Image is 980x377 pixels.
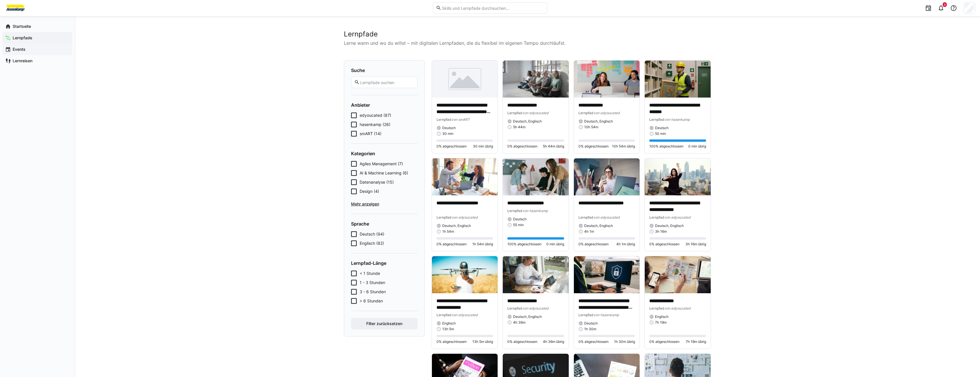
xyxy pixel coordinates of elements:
[437,215,451,219] span: Lernpfad
[584,119,613,124] span: Deutsch, Englisch
[578,144,609,149] span: 0% abgeschlossen
[584,125,598,129] span: 10h 54m
[360,298,383,304] span: > 6 Stunden
[543,339,564,344] span: 4h 36m übrig
[351,102,418,108] h4: Anbieter
[688,144,706,149] span: 0 min übrig
[451,215,478,219] span: von edyoucated
[513,223,524,227] span: 55 min
[578,313,593,317] span: Lernpfad
[578,242,609,246] span: 0% abgeschlossen
[360,122,390,127] span: hasenkamp (26)
[432,61,498,98] img: image
[432,256,498,293] img: image
[503,61,569,98] img: image
[645,158,711,195] img: image
[437,313,451,317] span: Lernpfad
[432,158,498,195] img: image
[578,111,593,115] span: Lernpfad
[360,271,380,276] span: < 1 Stunde
[649,242,679,246] span: 0% abgeschlossen
[584,321,598,326] span: Deutsch
[360,240,384,246] span: Englisch (82)
[513,125,525,129] span: 5h 44m
[472,242,493,246] span: 1h 54m übrig
[441,5,544,11] input: Skills und Lernpfade durchsuchen…
[649,117,664,122] span: Lernpfad
[360,188,379,194] span: Design (4)
[360,161,403,167] span: Agiles Management (7)
[522,306,548,310] span: von edyoucated
[507,209,522,213] span: Lernpfad
[442,131,453,136] span: 30 min
[507,306,522,310] span: Lernpfad
[360,179,394,185] span: Datenanalyse (15)
[344,40,711,46] p: Lerne wann und wo du willst – mit digitalen Lernpfaden, die du flexibel im eigenen Tempo durchläu...
[351,67,418,73] h4: Suche
[472,339,493,344] span: 13h 5m übrig
[655,314,669,319] span: Englisch
[451,313,478,317] span: von edyoucated
[360,131,381,137] span: smART (14)
[513,314,542,319] span: Deutsch, Englisch
[451,117,470,122] span: von smART
[614,339,635,344] span: 1h 30m übrig
[522,111,548,115] span: von edyoucated
[649,215,664,219] span: Lernpfad
[655,126,669,130] span: Deutsch
[360,80,414,85] input: Lernpfade suchen
[649,144,683,149] span: 100% abgeschlossen
[507,339,537,344] span: 0% abgeschlossen
[513,119,542,124] span: Deutsch, Englisch
[685,242,706,246] span: 3h 16m übrig
[360,280,385,285] span: 1 - 3 Stunden
[507,144,537,149] span: 0% abgeschlossen
[513,217,527,221] span: Deutsch
[442,224,471,228] span: Deutsch, Englisch
[437,242,467,246] span: 0% abgeschlossen
[616,242,635,246] span: 4h 1m übrig
[351,151,418,156] h4: Kategorien
[442,321,456,326] span: Englisch
[578,339,609,344] span: 0% abgeschlossen
[360,231,384,237] span: Deutsch (94)
[365,321,403,327] span: Filter zurücksetzen
[442,229,454,234] span: 1h 54m
[686,339,706,344] span: 7h 19m übrig
[546,242,564,246] span: 0 min übrig
[513,320,525,325] span: 4h 36m
[645,256,711,293] img: image
[655,320,667,325] span: 7h 19m
[574,256,640,293] img: image
[351,221,418,227] h4: Sprache
[503,158,569,195] img: image
[649,306,664,310] span: Lernpfad
[655,224,684,228] span: Deutsch, Englisch
[360,112,391,118] span: edyoucated (87)
[437,339,467,344] span: 0% abgeschlossen
[584,327,596,331] span: 1h 30m
[503,256,569,293] img: image
[655,229,667,234] span: 3h 16m
[442,327,454,331] span: 13h 5m
[360,170,408,176] span: AI & Machine Learning (6)
[593,215,619,219] span: von edyoucated
[574,158,640,195] img: image
[507,111,522,115] span: Lernpfad
[645,61,711,98] img: image
[649,339,679,344] span: 0% abgeschlossen
[944,3,946,6] span: 9
[593,111,619,115] span: von edyoucated
[612,144,635,149] span: 10h 54m übrig
[522,209,548,213] span: von hasenkamp
[584,229,594,234] span: 4h 1m
[351,318,418,329] button: Filter zurücksetzen
[507,242,541,246] span: 100% abgeschlossen
[664,117,690,122] span: von hasenkamp
[437,117,451,122] span: Lernpfad
[593,313,619,317] span: von hasenkamp
[351,260,418,266] h4: Lernpfad-Länge
[344,30,711,38] h2: Lernpfade
[584,224,613,228] span: Deutsch, Englisch
[442,126,456,130] span: Deutsch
